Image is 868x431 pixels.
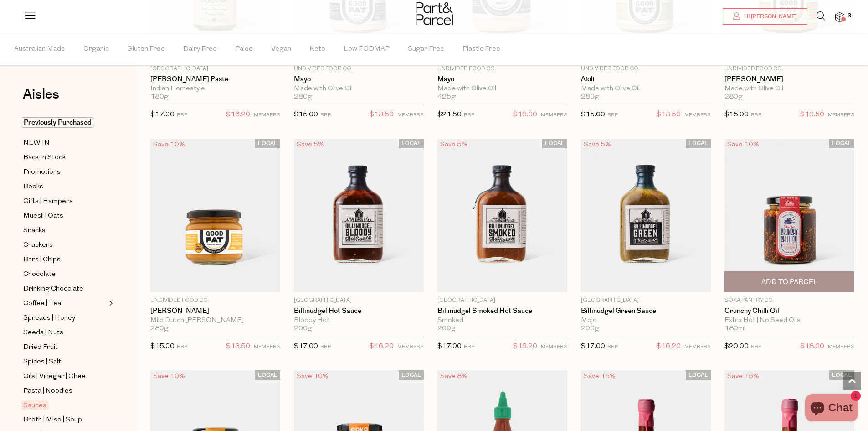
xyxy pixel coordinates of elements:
[437,296,567,305] p: [GEOGRAPHIC_DATA]
[437,370,470,383] div: Save 8%
[294,93,312,101] span: 280g
[107,298,113,309] button: Expand/Collapse Coffee | Tea
[581,325,599,333] span: 200g
[23,342,106,353] a: Dried Fruit
[254,113,280,118] small: MEMBERS
[23,138,50,149] span: NEW IN
[294,85,424,93] div: Made with Olive Oil
[686,139,711,148] span: LOCAL
[320,344,331,349] small: RRP
[829,370,854,380] span: LOCAL
[437,343,462,350] span: $17.00
[23,356,106,368] a: Spices | Salt
[513,341,537,353] span: $16.20
[437,85,567,93] div: Made with Olive Oil
[23,152,66,163] span: Back In Stock
[581,317,711,325] div: Mojo
[150,85,280,93] div: Indian Homestyle
[150,317,280,325] div: Mild Dutch [PERSON_NAME]
[751,344,761,349] small: RRP
[657,109,681,121] span: $13.50
[835,12,844,22] a: 3
[23,342,58,353] span: Dried Fruit
[724,325,745,333] span: 180ml
[828,113,854,118] small: MEMBERS
[127,33,165,65] span: Gluten Free
[23,400,106,411] a: Sauces
[23,182,43,192] span: Books
[294,296,424,305] p: [GEOGRAPHIC_DATA]
[226,341,250,353] span: $13.50
[541,344,567,349] small: MEMBERS
[370,109,394,121] span: $13.50
[23,137,106,149] a: NEW IN
[23,240,53,251] span: Crackers
[83,33,109,65] span: Organic
[294,370,331,383] div: Save 10%
[581,139,614,151] div: Save 5%
[226,109,250,121] span: $16.20
[23,196,73,207] span: Gifts | Hampers
[294,139,327,151] div: Save 5%
[23,298,106,309] a: Coffee | Tea
[23,298,61,309] span: Coffee | Tea
[464,344,474,349] small: RRP
[23,254,106,265] a: Bars | Chips
[845,12,853,20] span: 3
[23,88,59,110] a: Aisles
[437,317,567,325] div: Smoked
[370,341,394,353] span: $16.20
[437,111,462,118] span: $21.50
[309,33,325,65] span: Keto
[581,307,711,315] a: Billinudgel Green Sauce
[294,317,424,325] div: Bloody Hot
[254,344,280,349] small: MEMBERS
[23,386,72,397] span: Pasta | Noodles
[150,343,175,350] span: $15.00
[828,344,854,349] small: MEMBERS
[724,370,762,383] div: Save 15%
[581,65,711,73] p: Undivided Food Co.
[23,269,56,280] span: Chocolate
[751,113,761,118] small: RRP
[23,167,61,178] span: Promotions
[462,33,500,65] span: Plastic Free
[177,344,187,349] small: RRP
[684,344,711,349] small: MEMBERS
[23,225,46,236] span: Snacks
[724,139,854,292] img: Crunchy Chilli Oil
[464,113,474,118] small: RRP
[513,109,537,121] span: $19.00
[437,325,456,333] span: 200g
[581,343,605,350] span: $17.00
[607,344,618,349] small: RRP
[684,113,711,118] small: MEMBERS
[23,357,61,368] span: Spices | Salt
[320,113,331,118] small: RRP
[294,75,424,83] a: Mayo
[294,65,424,73] p: Undivided Food Co.
[581,93,599,101] span: 280g
[23,284,83,295] span: Drinking Chocolate
[724,75,854,83] a: [PERSON_NAME]
[581,111,605,118] span: $15.00
[150,65,280,73] p: [GEOGRAPHIC_DATA]
[607,113,618,118] small: RRP
[724,111,749,118] span: $15.00
[23,414,106,426] a: Broth | Miso | Soup
[183,33,217,65] span: Dairy Free
[23,312,106,324] a: Spreads | Honey
[724,307,854,315] a: Crunchy Chilli Oil
[294,343,318,350] span: $17.00
[255,139,280,148] span: LOCAL
[150,93,169,101] span: 180g
[399,370,424,380] span: LOCAL
[437,65,567,73] p: Undivided Food Co.
[800,341,824,353] span: $18.00
[23,269,106,280] a: Chocolate
[23,313,75,324] span: Spreads | Honey
[742,13,797,21] span: Hi [PERSON_NAME]
[724,343,749,350] span: $20.00
[14,33,65,65] span: Australian Made
[294,139,424,292] img: Billinudgel Hot Sauce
